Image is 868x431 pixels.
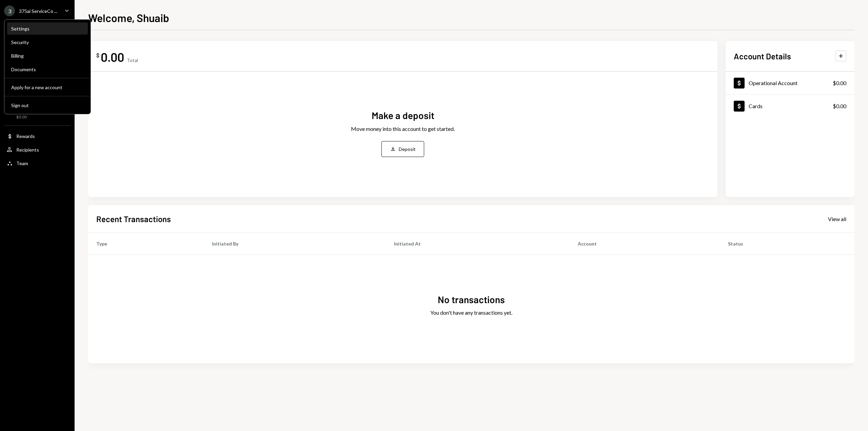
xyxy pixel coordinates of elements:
a: Operational Account$0.00 [726,72,854,94]
button: Apply for a new account [7,81,88,94]
div: Apply for a new account [11,84,84,90]
div: Total [127,57,138,63]
div: View all [828,216,846,222]
div: Move money into this account to get started. [351,125,455,133]
div: Security [11,39,84,45]
a: View all [828,215,846,222]
div: Billing [11,53,84,59]
h2: Recent Transactions [96,213,171,224]
a: Settings [7,22,88,35]
div: Cards [749,103,763,109]
th: Type [88,233,204,254]
a: Team [4,157,71,169]
h1: Welcome, Shuaib [88,11,169,24]
th: Initiated At [386,233,570,254]
div: Sign out [11,102,84,108]
a: Rewards [4,130,71,142]
a: Documents [7,63,88,75]
button: Deposit [381,141,424,157]
button: Sign out [7,99,88,112]
h2: Account Details [734,51,791,62]
div: 375ai ServiceCo ... [19,8,57,14]
div: $0.00 [833,102,846,110]
a: Recipients [4,143,71,156]
div: Team [16,160,28,166]
a: Billing [7,50,88,62]
div: $0.00 [833,79,846,87]
div: Operational Account [749,80,797,86]
div: You don't have any transactions yet. [430,309,512,317]
div: No transactions [438,293,505,306]
div: Settings [11,26,84,32]
th: Status [720,233,854,254]
th: Account [570,233,720,254]
a: Security [7,36,88,48]
div: Recipients [16,147,39,153]
div: Rewards [16,133,35,139]
div: Make a deposit [372,109,434,122]
div: Deposit [399,145,416,153]
div: 3 [4,5,15,16]
th: Initiated By [204,233,386,254]
div: 0.00 [101,49,124,64]
div: Documents [11,66,84,72]
a: Cards$0.00 [726,95,854,117]
div: $0.00 [16,114,29,120]
div: $ [96,52,99,59]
